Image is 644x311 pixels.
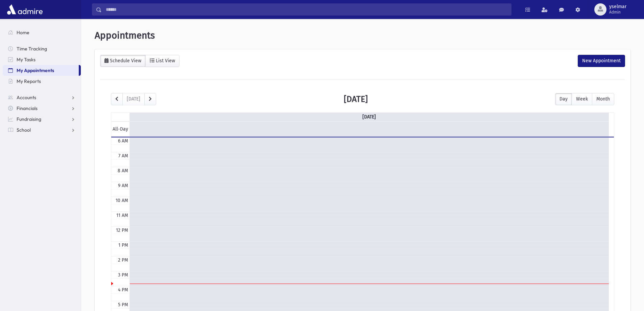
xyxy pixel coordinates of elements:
[117,257,129,264] div: 2 PM
[117,137,129,145] div: 6 AM
[109,58,141,64] div: Schedule View
[17,78,41,84] span: My Reports
[344,94,368,104] h2: [DATE]
[100,55,146,67] a: Schedule View
[111,126,129,133] span: All-Day
[17,116,41,122] span: Fundraising
[95,30,155,41] span: Appointments
[609,4,626,9] span: yselmar
[117,271,129,279] div: 3 PM
[116,167,129,174] div: 8 AM
[555,93,572,105] button: Day
[609,9,626,15] span: Admin
[117,301,129,308] div: 5 PM
[154,58,175,64] div: List View
[3,103,81,114] a: Financials
[17,127,31,133] span: School
[578,55,625,67] div: New Appointment
[144,93,156,105] button: next
[117,286,129,293] div: 4 PM
[361,113,377,121] a: [DATE]
[5,3,44,16] img: AdmirePro
[3,54,81,65] a: My Tasks
[3,43,81,54] a: Time Tracking
[17,46,47,52] span: Time Tracking
[117,242,129,249] div: 1 PM
[572,93,592,105] button: Week
[122,93,145,105] button: [DATE]
[102,3,511,16] input: Search
[3,76,81,87] a: My Reports
[115,212,129,219] div: 11 AM
[117,152,129,159] div: 7 AM
[3,114,81,125] a: Fundraising
[145,55,180,67] a: List View
[17,67,54,73] span: My Appointments
[17,57,35,63] span: My Tasks
[17,29,29,36] span: Home
[117,182,129,189] div: 9 AM
[592,93,614,105] button: Month
[3,65,79,76] a: My Appointments
[3,27,81,38] a: Home
[115,227,129,234] div: 12 PM
[111,93,123,105] button: prev
[17,94,36,101] span: Accounts
[3,92,81,103] a: Accounts
[114,197,129,204] div: 10 AM
[17,105,38,111] span: Financials
[3,125,81,135] a: School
